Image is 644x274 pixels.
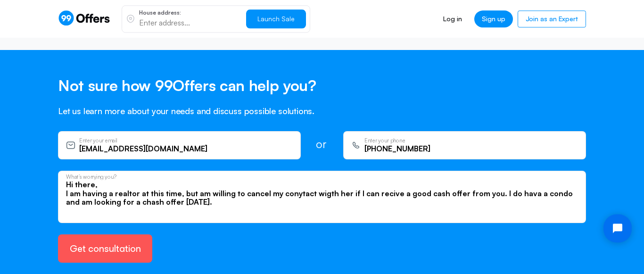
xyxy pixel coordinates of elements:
span: or [316,137,328,171]
h2: Not sure how 99Offers can help you? [58,76,586,94]
p: Enter your email [79,138,117,143]
a: Join as an Expert [518,10,586,27]
iframe: Tidio Chat [595,206,640,250]
a: Log in [436,10,469,27]
p: Let us learn more about your needs and discuss possible solutions. [58,95,586,132]
p: What’s worrying you? [66,174,116,180]
a: Sign up [474,10,513,27]
button: Launch Sale [246,9,306,28]
p: House address: [139,10,239,16]
button: Get consultation [58,234,152,263]
span: Launch Sale [257,15,295,23]
input: Enter address... [139,17,239,28]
